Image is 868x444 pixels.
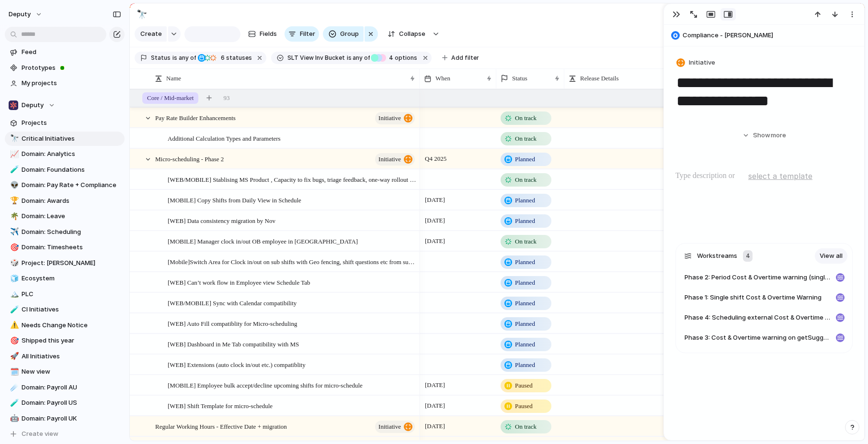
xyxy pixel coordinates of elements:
span: Additional Calculation Types and Parameters [168,133,281,144]
span: Planned [515,360,535,370]
a: 🎯Domain: Timesheets [5,240,125,255]
span: Phase 1: Single shift Cost & Overtime Warning [685,293,822,302]
span: any of [177,54,196,62]
button: 🌴 [9,211,18,221]
div: 🔭Critical Initiatives [5,132,125,146]
span: Initiative [689,58,715,67]
button: Deputy [5,98,125,112]
span: On track [515,113,537,123]
div: 🏔️ [10,289,17,300]
button: ⚠️ [9,321,18,330]
button: initiative [375,421,415,433]
a: Projects [5,116,125,130]
span: Phase 3: Cost & Overtime warning on getSuggestion [685,333,832,343]
button: Create view [5,427,125,441]
span: Domain: Awards [22,196,121,206]
span: Domain: Payroll UK [22,414,121,423]
span: New view [22,367,121,377]
a: Feed [5,45,125,59]
a: 🎯Shipped this year [5,333,125,348]
a: ✈️Domain: Scheduling [5,225,125,239]
span: Paused [515,401,533,411]
span: 4 [386,54,395,61]
span: Create view [22,429,58,439]
a: 🧪Domain: Foundations [5,163,125,177]
span: Planned [515,340,535,349]
span: [DATE] [423,400,447,411]
span: Feed [22,47,121,57]
button: 🤖 [9,414,18,423]
span: options [386,54,417,62]
span: is [347,54,352,62]
button: deputy [4,7,47,22]
button: 👽 [9,180,18,190]
button: 🧪 [9,305,18,314]
span: [WEB/MOBILE] Stablising MS Product , Capacity to fix bugs, triage feedback, one-way rollout etc. [168,174,416,185]
span: is [172,54,177,62]
div: 🧪 [10,398,17,409]
span: [WEB] Can’t work flow in Employee view Schedule Tab [168,277,310,288]
span: [DATE] [423,235,447,247]
span: Domain: Analytics [22,149,121,159]
span: [WEB] Data consistency migration by Nov [168,215,275,226]
div: 🤖 [10,413,17,424]
button: initiative [375,153,415,166]
span: Domain: Payroll AU [22,383,121,392]
span: Projects [22,118,121,128]
span: Fields [260,29,277,39]
div: 👽 [10,180,17,191]
span: [MOBILE] Copy Shifts from Daily View in Schedule [168,194,301,205]
span: [DATE] [423,379,447,391]
span: [DATE] [423,194,447,206]
span: [WEB] Auto Fill compatiblity for Micro-scheduling [168,318,297,329]
span: Critical Initiatives [22,134,121,144]
span: Name [166,74,181,83]
span: On track [515,237,537,246]
button: 🧊 [9,274,18,283]
span: [MOBILE] Employee bulk accept/decline upcoming shifts for micro-schedule [168,379,363,390]
a: 🚀All Initiatives [5,349,125,364]
div: 🏔️PLC [5,287,125,301]
a: Prototypes [5,61,125,75]
span: [DATE] [423,215,447,226]
a: 🗓️New view [5,365,125,379]
div: 🎯 [10,335,17,346]
span: 93 [223,93,229,103]
div: ⚠️Needs Change Notice [5,318,125,333]
span: Planned [515,155,535,164]
button: Fields [244,26,281,42]
button: select a template [747,169,814,183]
a: 🤖Domain: Payroll UK [5,411,125,426]
div: 🎲Project: [PERSON_NAME] [5,256,125,270]
div: 👽Domain: Pay Rate + Compliance [5,178,125,192]
button: Add filter [436,51,485,65]
div: 🧪CI Initiatives [5,302,125,317]
a: ☄️Domain: Payroll AU [5,380,125,395]
a: 🧪Domain: Payroll US [5,396,125,410]
span: When [435,74,450,83]
a: 🏆Domain: Awards [5,194,125,208]
button: ☄️ [9,383,18,392]
div: ☄️ [10,382,17,393]
span: My projects [22,78,121,88]
button: Compliance - [PERSON_NAME] [668,28,860,43]
span: Planned [515,278,535,288]
span: Domain: Scheduling [22,227,121,237]
span: Show [753,131,770,140]
div: 🌴 [10,211,17,222]
span: [WEB/MOBILE] Sync with Calendar compatibility [168,297,297,308]
span: Workstreams [697,251,737,261]
a: 🌴Domain: Leave [5,209,125,223]
button: 🚀 [9,352,18,361]
button: 🔭 [9,134,18,144]
span: Regular Working Hours - Effective Date + migration [155,421,287,432]
span: initiative [378,420,401,433]
span: On track [515,134,537,144]
div: ⚠️ [10,320,17,331]
span: Phase 2: Period Cost & Overtime warning (single & bulk) [685,273,832,282]
button: ✈️ [9,227,18,237]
